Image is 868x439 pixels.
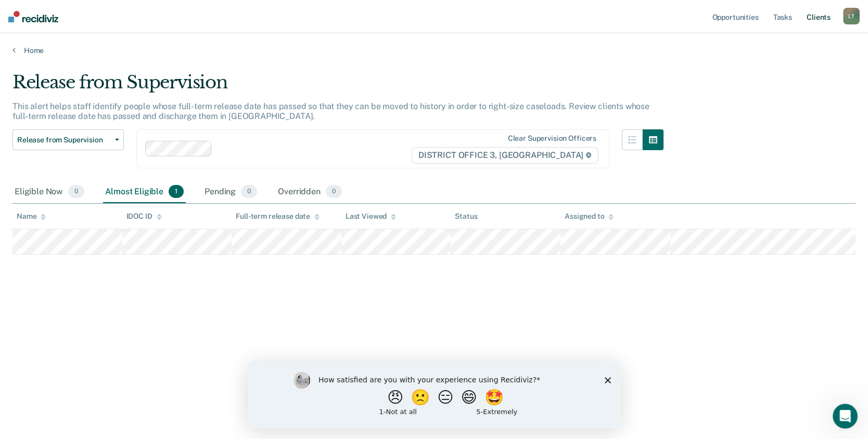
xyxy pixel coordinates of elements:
span: 0 [68,185,84,198]
div: Pending0 [202,181,259,204]
a: Home [12,46,856,55]
div: Last Viewed [346,212,396,221]
div: IDOC ID [126,212,162,221]
div: Eligible Now0 [12,181,86,204]
span: 0 [241,185,257,198]
span: 0 [326,185,342,198]
div: Status [455,212,477,221]
div: Name [17,212,46,221]
div: Overridden0 [276,181,344,204]
div: Clear supervision officers [508,134,596,143]
button: LT [843,8,860,24]
div: Full-term release date [236,212,320,221]
div: Almost Eligible1 [103,181,186,204]
span: Release from Supervision [17,136,111,144]
span: 1 [169,185,184,198]
div: Release from Supervision [12,72,663,101]
p: This alert helps staff identify people whose full-term release date has passed so that they can b... [12,101,649,121]
div: Assigned to [565,212,614,221]
button: Release from Supervision [12,129,124,150]
div: L T [843,8,860,24]
iframe: Survey by Kim from Recidiviz [248,362,620,429]
span: DISTRICT OFFICE 3, [GEOGRAPHIC_DATA] [412,147,598,164]
iframe: Intercom live chat [833,404,858,429]
img: Recidiviz [8,11,58,22]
